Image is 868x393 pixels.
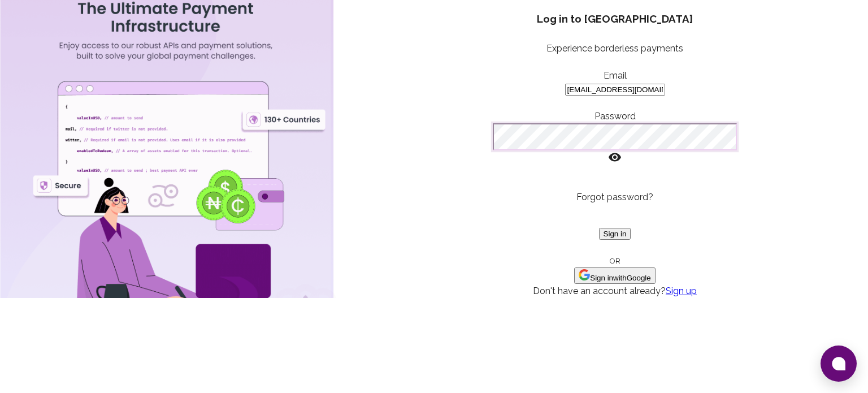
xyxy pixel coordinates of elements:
span: Sign in [604,230,627,238]
label: Email [604,70,627,81]
img: Google [579,269,590,280]
span: Experience borderless payments [493,42,737,55]
label: Password [594,111,636,122]
span: Don't have an account already? [533,286,666,296]
button: GoogleSign inwithGoogle [574,267,655,284]
a: Sign up [666,286,697,296]
small: OR [609,256,620,265]
span: Sign in with Google [590,274,650,282]
p: Forgot password? [493,191,737,204]
button: Sign in [599,228,631,240]
h3: Log in to [GEOGRAPHIC_DATA] [493,11,737,27]
button: Open chat window [821,346,857,382]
